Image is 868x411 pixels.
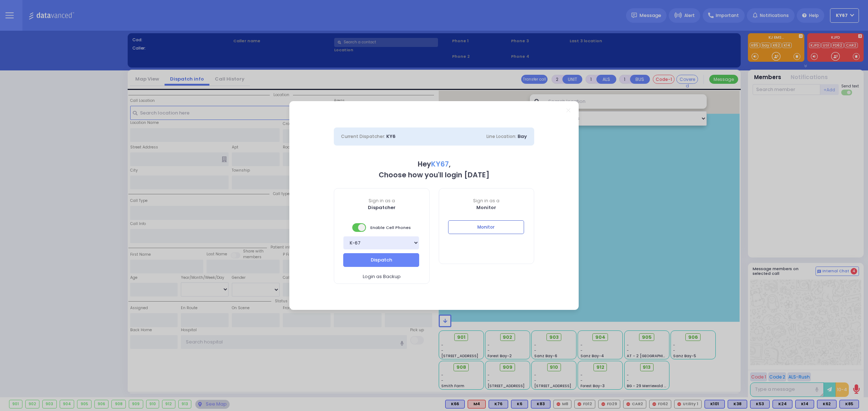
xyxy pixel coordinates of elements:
span: Line Location: [486,133,516,139]
b: Choose how you'll login [DATE] [379,170,489,180]
b: Monitor [476,204,496,211]
span: Enable Cell Phones [352,222,411,233]
a: Close [566,108,570,112]
span: Current Dispatcher: [341,133,385,139]
span: Bay [518,133,527,140]
span: KY6 [386,133,396,140]
span: KY67 [431,159,449,169]
span: Sign in as a [439,198,534,204]
button: Dispatch [343,253,419,267]
b: Hey , [418,159,451,169]
b: Dispatcher [368,204,396,211]
span: Login as Backup [363,273,401,280]
button: Monitor [448,220,524,234]
span: Sign in as a [334,198,429,204]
